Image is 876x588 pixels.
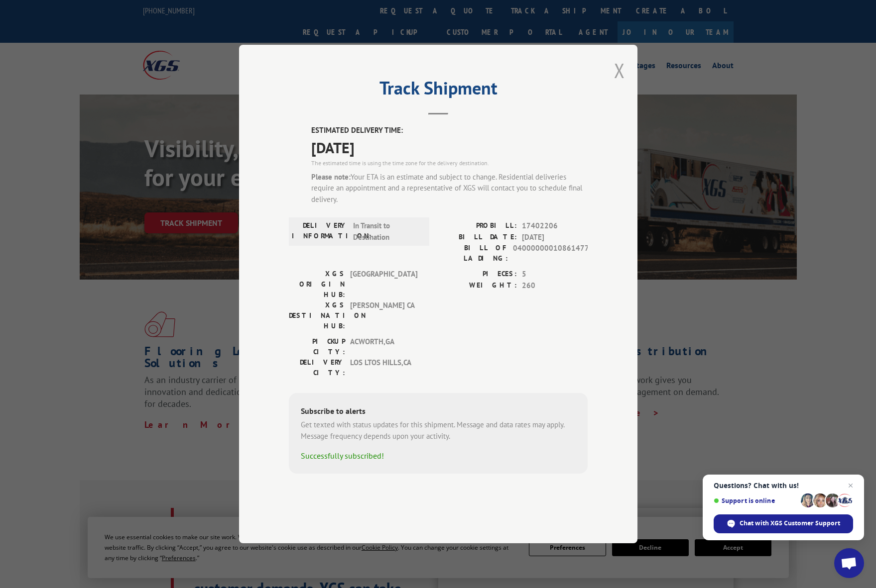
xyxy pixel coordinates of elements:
[311,172,588,205] div: Your ETA is an estimate and subject to change. Residential deliveries require an appointment and ...
[350,269,417,300] span: [GEOGRAPHIC_DATA]
[353,220,420,243] span: In Transit to Destination
[289,357,345,378] label: DELIVERY CITY:
[301,419,576,442] div: Get texted with status updates for this shipment. Message and data rates may apply. Message frequ...
[289,269,345,300] label: XGS ORIGIN HUB:
[311,172,351,182] strong: Please note:
[289,81,588,100] h2: Track Shipment
[311,136,588,159] span: [DATE]
[350,300,417,331] span: [PERSON_NAME] CA
[740,519,840,528] span: Chat with XGS Customer Support
[522,269,588,280] span: 5
[438,280,517,292] label: WEIGHT:
[614,57,625,84] button: Close modal
[301,405,576,419] div: Subscribe to alerts
[522,232,588,243] span: [DATE]
[513,243,588,264] span: 04000000010861477
[522,280,588,292] span: 260
[350,357,417,378] span: LOS LTOS HILLS , CA
[714,514,853,533] span: Chat with XGS Customer Support
[714,482,853,490] span: Questions? Chat with us!
[438,220,517,232] label: PROBILL:
[311,125,588,136] label: ESTIMATED DELIVERY TIME:
[292,220,348,243] label: DELIVERY INFORMATION:
[438,232,517,243] label: BILL DATE:
[301,450,576,462] div: Successfully subscribed!
[289,336,345,357] label: PICKUP CITY:
[714,497,797,504] span: Support is online
[438,243,508,264] label: BILL OF LADING:
[834,548,864,578] a: Open chat
[350,336,417,357] span: ACWORTH , GA
[289,300,345,331] label: XGS DESTINATION HUB:
[311,159,588,168] div: The estimated time is using the time zone for the delivery destination.
[438,269,517,280] label: PIECES:
[522,220,588,232] span: 17402206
